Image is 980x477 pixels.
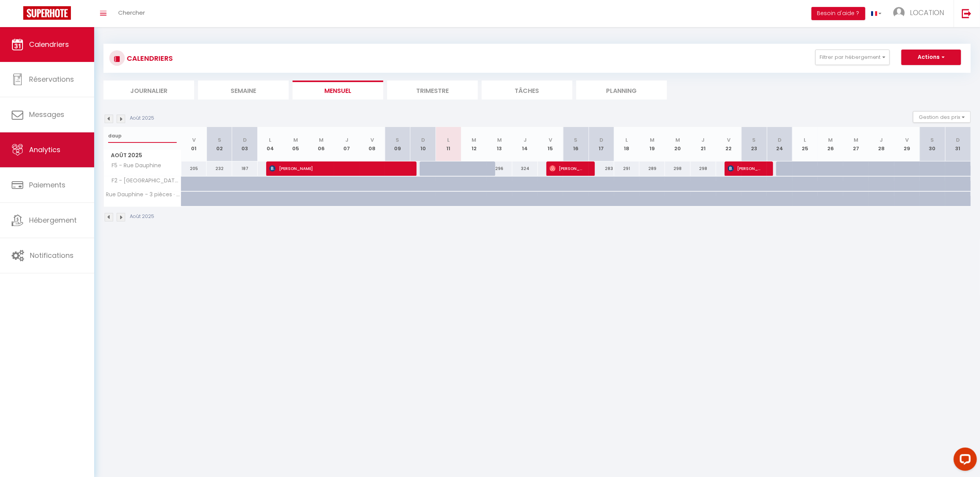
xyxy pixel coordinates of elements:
[843,127,869,161] th: 27
[207,127,232,161] th: 02
[901,50,961,65] button: Actions
[728,161,762,176] span: [PERSON_NAME]
[198,81,289,100] li: Semaine
[487,127,512,161] th: 13
[370,136,374,144] abbr: V
[269,161,406,176] span: [PERSON_NAME]
[869,127,894,161] th: 28
[30,251,74,260] span: Notifications
[258,127,283,161] th: 04
[181,127,207,161] th: 01
[207,161,232,176] div: 232
[905,136,909,144] abbr: V
[130,115,154,122] p: Août 2025
[29,180,65,190] span: Paiements
[283,127,308,161] th: 05
[29,39,69,49] span: Calendriers
[626,136,628,144] abbr: L
[727,136,730,144] abbr: V
[181,161,207,176] div: 205
[105,177,183,185] span: F2 - [GEOGRAPHIC_DATA]
[538,127,563,161] th: 15
[319,136,324,144] abbr: M
[29,74,74,84] span: Réservations
[308,127,334,161] th: 06
[691,127,716,161] th: 21
[576,81,667,100] li: Planning
[931,136,934,144] abbr: S
[563,127,589,161] th: 16
[410,127,436,161] th: 10
[487,161,512,176] div: 296
[448,136,450,144] abbr: L
[23,6,71,20] img: Super Booking
[512,161,538,176] div: 324
[962,9,971,18] img: logout
[421,136,425,144] abbr: D
[702,136,705,144] abbr: J
[232,161,258,176] div: 187
[920,127,945,161] th: 30
[118,9,145,17] span: Chercher
[589,127,614,161] th: 17
[334,127,360,161] th: 07
[461,127,487,161] th: 12
[108,129,177,143] input: Rechercher un logement...
[29,110,64,119] span: Messages
[482,81,572,100] li: Tâches
[29,215,77,225] span: Hébergement
[828,136,833,144] abbr: M
[524,136,527,144] abbr: J
[614,161,640,176] div: 291
[345,136,348,144] abbr: J
[512,127,538,161] th: 14
[549,161,584,176] span: [PERSON_NAME]
[472,136,476,144] abbr: M
[945,127,971,161] th: 31
[436,127,462,161] th: 11
[549,136,552,144] abbr: V
[910,8,944,17] span: LOCATION
[767,127,792,161] th: 24
[105,192,183,197] span: Rue Dauphine - 3 pièces · Rue Dauphine - Appartement 3 pièces
[854,136,858,144] abbr: M
[29,145,60,154] span: Analytics
[614,127,640,161] th: 18
[913,111,971,123] button: Gestion des prix
[232,127,258,161] th: 03
[574,136,578,144] abbr: S
[753,136,756,144] abbr: S
[639,161,665,176] div: 289
[243,136,247,144] abbr: D
[675,136,680,144] abbr: M
[589,161,614,176] div: 283
[293,81,383,100] li: Mensuel
[130,213,154,220] p: Août 2025
[665,127,691,161] th: 20
[269,136,272,144] abbr: L
[497,136,502,144] abbr: M
[218,136,221,144] abbr: S
[880,136,883,144] abbr: J
[947,444,980,477] iframe: LiveChat chat widget
[650,136,654,144] abbr: M
[778,136,782,144] abbr: D
[104,150,181,161] span: Août 2025
[293,136,298,144] abbr: M
[894,127,920,161] th: 29
[387,81,478,100] li: Trimestre
[956,136,960,144] abbr: D
[741,127,767,161] th: 23
[105,161,164,170] span: F5 - Rue Dauphine
[691,161,716,176] div: 298
[396,136,400,144] abbr: S
[599,136,603,144] abbr: D
[815,50,890,65] button: Filtrer par hébergement
[818,127,843,161] th: 26
[125,50,173,67] h3: CALENDRIERS
[385,127,410,161] th: 09
[893,7,905,19] img: ...
[665,161,691,176] div: 298
[811,7,865,20] button: Besoin d'aide ?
